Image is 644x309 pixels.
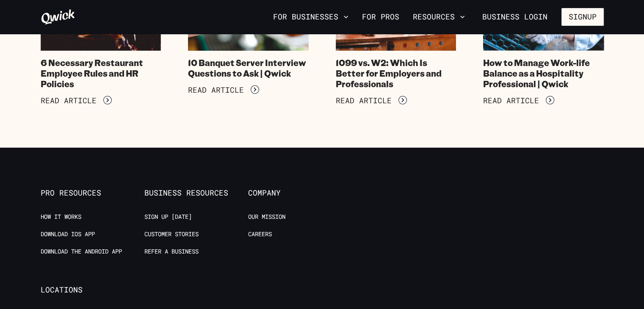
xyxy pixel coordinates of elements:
[41,58,161,89] h4: 6 Necessary Restaurant Employee Rules and HR Policies
[41,285,604,295] span: Locations
[144,230,199,238] a: Customer stories
[270,10,352,24] button: For Businesses
[248,213,285,221] a: Our Mission
[144,188,248,198] span: Business Resources
[336,58,456,89] h4: 1099 vs. W2: Which Is Better for Employers and Professionals
[359,10,403,24] a: For Pros
[561,8,604,26] button: Signup
[336,96,392,105] span: Read Article
[41,188,144,198] span: Pro Resources
[41,230,95,238] a: Download IOS App
[41,248,122,256] a: Download the Android App
[144,213,192,221] a: Sign up [DATE]
[475,8,555,26] a: Business Login
[41,213,81,221] a: How it Works
[188,86,244,95] span: Read Article
[409,10,468,24] button: Resources
[248,230,272,238] a: Careers
[483,96,539,105] span: Read Article
[188,58,309,79] h4: 10 Banquet Server Interview Questions to Ask | Qwick
[483,58,604,89] h4: How to Manage Work-life Balance as a Hospitality Professional | Qwick
[144,248,199,256] a: Refer a Business
[248,188,352,198] span: Company
[41,96,97,105] span: Read Article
